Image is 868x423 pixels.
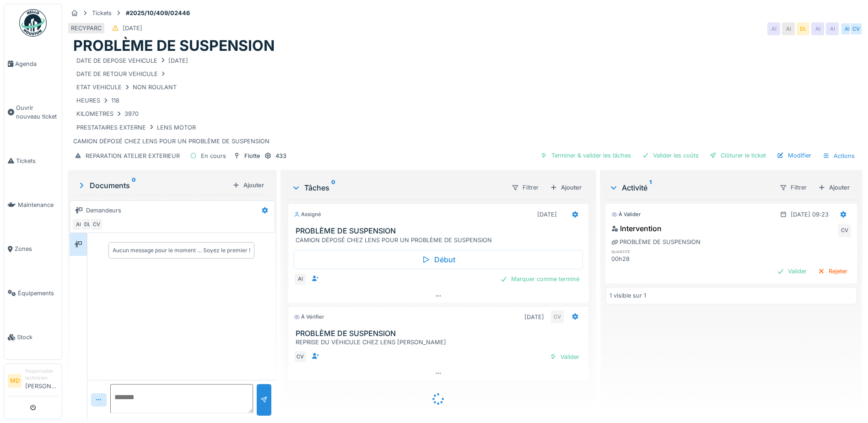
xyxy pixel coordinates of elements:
div: Flotte [244,152,260,160]
div: RECYPARC [71,24,102,33]
div: Assigné [294,211,321,218]
div: DL [797,22,809,35]
div: Tâches [291,182,504,193]
div: Valider [773,265,810,277]
div: DATE DE RETOUR VEHICULE [76,70,167,78]
div: HEURES 118 [76,96,119,105]
div: Ajouter [229,179,268,191]
div: Filtrer [776,181,811,194]
span: Zones [15,244,58,253]
div: Activité [609,182,772,193]
div: AI [841,22,853,35]
h1: PROBLÈME DE SUSPENSION [73,37,275,54]
h6: quantité [611,249,689,255]
div: REPRISE DU VÉHICULE CHEZ LENS [PERSON_NAME] [296,338,585,347]
div: DL [81,218,94,231]
span: Maintenance [18,201,58,209]
span: Stock [17,333,58,342]
div: AI [826,22,839,35]
div: À valider [611,211,641,218]
li: [PERSON_NAME] [25,368,58,394]
span: Équipements [18,289,58,298]
span: Ouvrir nouveau ticket [16,103,58,121]
sup: 0 [132,180,136,191]
div: CV [850,22,863,35]
div: AI [811,22,824,35]
div: [DATE] [123,24,142,33]
div: CAMION DÉPOSÉ CHEZ LENS POUR UN PROBLÈME DE SUSPENSION [73,55,857,146]
div: 1 visible sur 1 [609,291,646,300]
div: [DATE] [537,210,557,219]
div: Marquer comme terminé [496,273,583,285]
div: PROBLÈME DE SUSPENSION [611,238,701,246]
a: Équipements [4,271,62,315]
a: Ouvrir nouveau ticket [4,86,62,139]
div: AI [782,22,795,35]
h3: PROBLÈME DE SUSPENSION [296,329,585,338]
div: Ajouter [546,181,585,194]
div: 433 [275,152,286,160]
div: En cours [201,152,226,160]
strong: #2025/10/409/02446 [122,9,194,17]
div: CV [551,310,564,323]
a: Zones [4,227,62,271]
div: Clôturer le ticket [706,149,770,162]
sup: 0 [331,182,335,193]
a: Stock [4,315,62,359]
div: 00h28 [611,255,689,263]
div: DATE DE DEPOSE VEHICULE [DATE] [76,56,188,65]
div: [DATE] [524,313,544,321]
div: À vérifier [294,313,324,321]
img: Badge_color-CXgf-gQk.svg [19,9,47,37]
div: [DATE] 09:23 [791,210,829,219]
div: AI [72,218,85,231]
div: CAMION DÉPOSÉ CHEZ LENS POUR UN PROBLÈME DE SUSPENSION [296,236,585,244]
h3: PROBLÈME DE SUSPENSION [296,227,585,235]
div: Valider [546,351,583,363]
span: Tickets [16,157,58,165]
div: Documents [77,180,229,191]
div: Valider les coûts [638,149,702,162]
div: Rejeter [814,265,851,277]
div: Début [294,250,583,269]
a: Agenda [4,42,62,86]
span: Agenda [15,60,58,68]
div: CV [90,218,103,231]
div: PRESTATAIRES EXTERNE LENS MOTOR [76,123,196,132]
div: AI [294,273,307,286]
a: Maintenance [4,183,62,227]
a: Tickets [4,139,62,183]
div: AI [767,22,780,35]
div: CV [838,224,851,237]
div: Actions [819,149,859,163]
div: Intervention [611,223,662,234]
div: ETAT VEHICULE NON ROULANT [76,83,177,92]
sup: 1 [649,182,652,193]
div: Modifier [773,149,815,162]
div: Filtrer [507,181,543,194]
div: Demandeurs [86,206,121,215]
div: Aucun message pour le moment … Soyez le premier ! [113,246,250,255]
div: Terminer & valider les tâches [537,149,635,162]
div: Responsable technicien [25,368,58,382]
div: KILOMETRES 3970 [76,109,139,118]
div: Tickets [92,9,112,17]
li: MD [8,374,22,388]
div: REPARATION ATELIER EXTERIEUR [86,152,180,160]
div: CV [294,350,307,363]
div: Ajouter [814,181,853,194]
a: MD Responsable technicien[PERSON_NAME] [8,368,58,396]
